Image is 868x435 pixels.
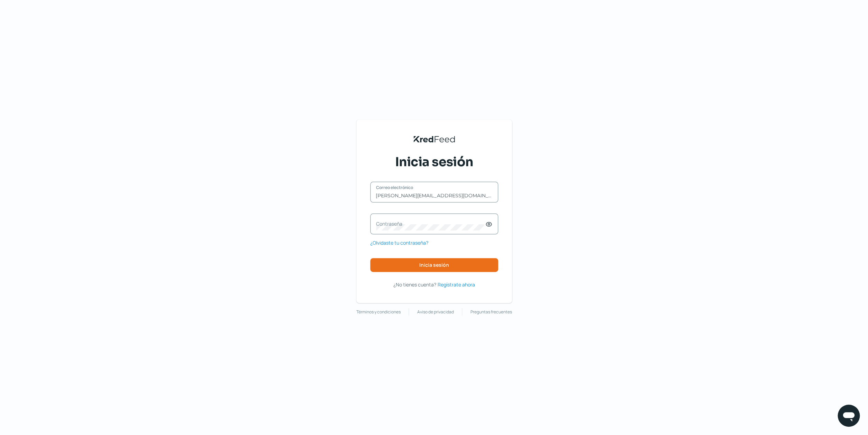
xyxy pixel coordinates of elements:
label: Contraseña [376,220,485,227]
a: Regístrate ahora [438,280,475,289]
img: chatIcon [842,409,856,423]
span: Inicia sesión [395,153,473,171]
label: Correo electrónico [376,185,485,190]
a: Términos y condiciones [356,308,401,316]
span: ¿No tienes cuenta? [393,281,436,288]
a: ¿Olvidaste tu contraseña? [370,238,428,247]
span: Inicia sesión [419,263,449,267]
a: Aviso de privacidad [417,308,454,316]
a: Preguntas frecuentes [470,308,512,316]
button: Inicia sesión [370,258,498,272]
